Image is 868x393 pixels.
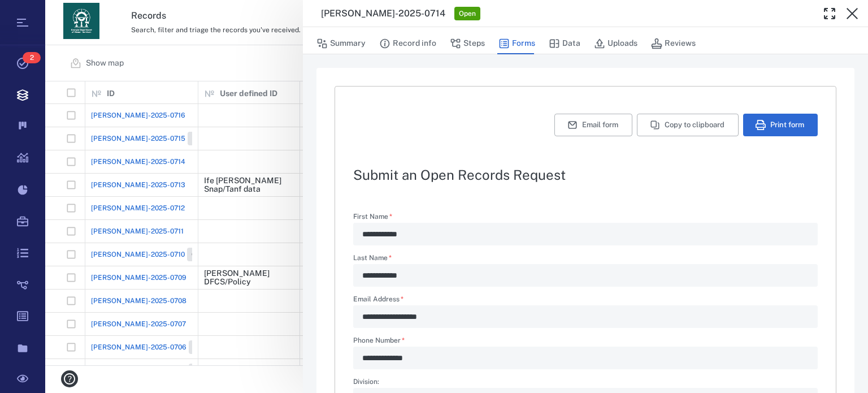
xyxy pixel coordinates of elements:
div: Email Address [353,305,818,328]
label: Email Address [353,296,818,305]
label: Last Name [353,254,818,264]
h3: [PERSON_NAME]-2025-0714 [321,7,445,20]
span: Open [457,9,478,19]
button: Uploads [594,33,637,54]
button: Record info [379,33,436,54]
button: Forms [498,33,535,54]
button: Summary [316,33,366,54]
span: Help [25,8,49,18]
label: Division: [353,378,818,388]
button: Steps [450,33,485,54]
div: First Name [353,223,818,245]
h2: Submit an Open Records Request [353,168,818,182]
button: Toggle Fullscreen [818,2,841,25]
label: Phone Number [353,337,818,347]
button: Reviews [651,33,696,54]
button: Data [549,33,580,54]
button: Print form [743,114,818,136]
label: First Name [353,213,818,223]
div: Last Name [353,264,818,287]
button: Email form [554,114,632,136]
span: 2 [23,52,41,63]
div: Phone Number [353,347,818,369]
button: Copy to clipboard [637,114,739,136]
button: Close [841,2,863,25]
